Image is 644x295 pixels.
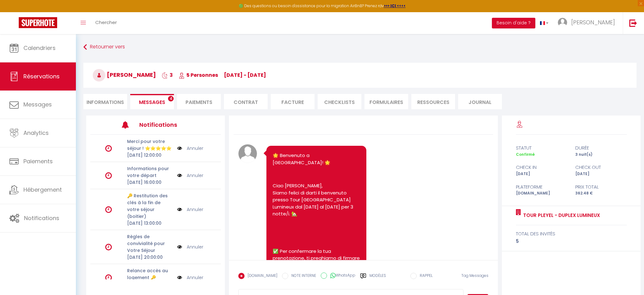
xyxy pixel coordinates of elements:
[238,144,257,163] img: avatar.png
[177,243,182,250] img: NO IMAGE
[177,145,182,152] img: NO IMAGE
[187,145,203,152] a: Annuler
[23,44,56,52] span: Calendriers
[127,192,173,220] p: 🔑 Restitution des clés à la fin de votre séjour (boitier)
[127,254,173,261] p: [DATE] 20:00:00
[139,118,194,132] h3: Notifications
[512,144,572,152] div: statut
[23,101,52,108] span: Messages
[571,171,631,177] div: [DATE]
[512,190,572,196] div: [DOMAIN_NAME]
[411,94,455,109] li: Ressources
[327,273,355,279] label: WhatsApp
[417,273,433,280] label: RAPPEL
[177,206,182,213] img: NO IMAGE
[318,94,361,109] li: CHECKLISTS
[179,71,218,79] span: 5 Personnes
[364,94,408,109] li: FORMULAIRES
[273,248,360,283] p: ✅ Per confermare la tua prenotazione, ti preghiamo di firmare il contratto di affitto cliccando s...
[187,274,203,281] a: Annuler
[384,3,406,8] a: >>> ICI <<<<
[24,214,59,222] span: Notifications
[23,129,49,137] span: Analytics
[571,152,631,158] div: 3 nuit(s)
[516,238,627,245] div: 5
[516,152,535,157] span: Confirmé
[245,273,277,280] label: [DOMAIN_NAME]
[83,94,127,109] li: Informations
[127,267,173,281] p: Relance accès au logement 🔑
[139,99,165,106] span: Messages
[127,138,173,152] p: Merci pour votre séjour ! ⭐⭐⭐⭐⭐
[177,274,182,281] img: NO IMAGE
[553,12,623,34] a: ... [PERSON_NAME]
[187,206,203,213] a: Annuler
[516,230,627,238] div: total des invités
[23,186,62,194] span: Hébergement
[127,165,173,179] p: Informations pour votre départ
[512,164,572,171] div: check in
[571,18,615,26] span: [PERSON_NAME]
[571,164,631,171] div: check out
[23,157,53,165] span: Paiements
[168,96,174,101] span: 4
[91,12,121,34] a: Chercher
[127,233,173,254] p: Règles de convivialité pour Votre Séjour
[512,183,572,191] div: Plateforme
[273,152,360,166] p: 🌟 Benvenuto a [GEOGRAPHIC_DATA]! 🌟
[127,220,173,227] p: [DATE] 13:00:00
[187,243,203,250] a: Annuler
[558,18,567,27] img: ...
[127,179,173,186] p: [DATE] 16:00:00
[512,171,572,177] div: [DATE]
[177,172,182,179] img: NO IMAGE
[177,94,221,109] li: Paiements
[95,19,117,26] span: Chercher
[19,17,57,28] img: Super Booking
[271,94,315,109] li: Facture
[629,19,637,27] img: logout
[224,94,268,109] li: Contrat
[273,182,360,218] p: Ciao [PERSON_NAME], Siamo felici di darti il benvenuto presso Tour [GEOGRAPHIC_DATA] Lumineux dal...
[162,71,173,79] span: 3
[187,172,203,179] a: Annuler
[127,152,173,159] p: [DATE] 12:00:00
[461,273,488,278] span: Tag Messages
[521,212,600,219] a: Tour Pleyel - Duplex Lumineux
[369,273,386,284] label: Modèles
[93,71,156,79] span: [PERSON_NAME]
[458,94,502,109] li: Journal
[571,190,631,196] div: 362.48 €
[224,71,266,79] span: [DATE] - [DATE]
[23,72,60,80] span: Réservations
[288,273,316,280] label: NOTE INTERNE
[571,183,631,191] div: Prix total
[571,144,631,152] div: durée
[83,42,637,53] a: Retourner vers
[492,18,535,28] button: Besoin d'aide ?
